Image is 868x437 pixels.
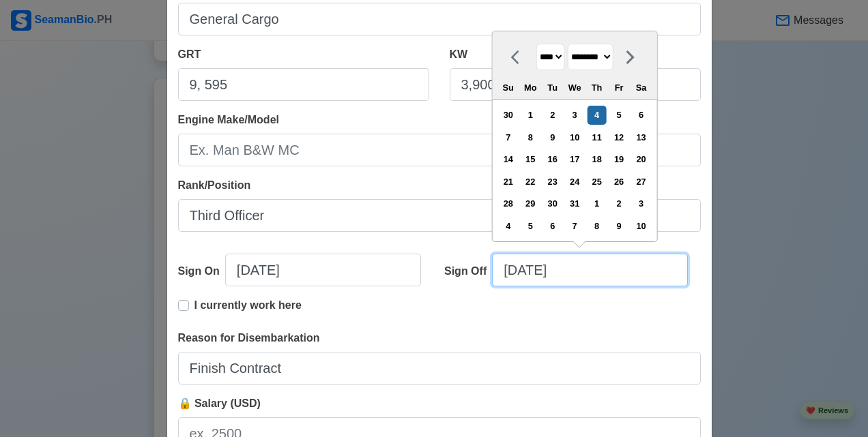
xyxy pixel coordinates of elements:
[566,217,584,235] div: Choose Wednesday, January 7th, 2026
[521,106,540,124] div: Choose Monday, December 1st, 2025
[566,172,584,191] div: Choose Wednesday, December 24th, 2025
[450,48,468,60] span: KW
[566,128,584,147] div: Choose Wednesday, December 10th, 2025
[543,194,562,213] div: Choose Tuesday, December 30th, 2025
[178,179,251,191] span: Rank/Position
[610,172,628,191] div: Choose Friday, December 26th, 2025
[632,150,650,168] div: Choose Saturday, December 20th, 2025
[499,128,517,147] div: Choose Sunday, December 7th, 2025
[521,194,540,213] div: Choose Monday, December 29th, 2025
[543,150,562,168] div: Choose Tuesday, December 16th, 2025
[178,114,279,125] span: Engine Make/Model
[632,194,650,213] div: Choose Saturday, January 3rd, 2026
[499,78,517,97] div: Su
[450,68,701,101] input: 8000
[521,128,540,147] div: Choose Monday, December 8th, 2025
[178,3,701,35] input: Bulk, Container, etc.
[499,150,517,168] div: Choose Sunday, December 14th, 2025
[566,150,584,168] div: Choose Wednesday, December 17th, 2025
[632,172,650,191] div: Choose Saturday, December 27th, 2025
[178,134,701,166] input: Ex. Man B&W MC
[543,78,562,97] div: Tu
[499,172,517,191] div: Choose Sunday, December 21st, 2025
[178,352,701,385] input: Your reason for disembarkation...
[521,172,540,191] div: Choose Monday, December 22nd, 2025
[499,217,517,235] div: Choose Sunday, January 4th, 2026
[497,104,652,237] div: month 2025-12
[543,217,562,235] div: Choose Tuesday, January 6th, 2026
[178,263,225,280] div: Sign On
[444,263,492,280] div: Sign Off
[178,332,320,344] span: Reason for Disembarkation
[178,48,201,60] span: GRT
[588,106,606,124] div: Choose Thursday, December 4th, 2025
[543,106,562,124] div: Choose Tuesday, December 2nd, 2025
[194,297,302,314] p: I currently work here
[521,217,540,235] div: Choose Monday, January 5th, 2026
[588,194,606,213] div: Choose Thursday, January 1st, 2026
[610,106,628,124] div: Choose Friday, December 5th, 2025
[632,78,650,97] div: Sa
[610,217,628,235] div: Choose Friday, January 9th, 2026
[610,194,628,213] div: Choose Friday, January 2nd, 2026
[588,150,606,168] div: Choose Thursday, December 18th, 2025
[632,106,650,124] div: Choose Saturday, December 6th, 2025
[566,78,584,97] div: We
[499,106,517,124] div: Choose Sunday, November 30th, 2025
[499,194,517,213] div: Choose Sunday, December 28th, 2025
[588,217,606,235] div: Choose Thursday, January 8th, 2026
[588,128,606,147] div: Choose Thursday, December 11th, 2025
[610,78,628,97] div: Fr
[610,150,628,168] div: Choose Friday, December 19th, 2025
[610,128,628,147] div: Choose Friday, December 12th, 2025
[588,172,606,191] div: Choose Thursday, December 25th, 2025
[566,106,584,124] div: Choose Wednesday, December 3rd, 2025
[178,199,701,232] input: Ex: Third Officer or 3/OFF
[543,172,562,191] div: Choose Tuesday, December 23rd, 2025
[566,194,584,213] div: Choose Wednesday, December 31st, 2025
[178,68,429,101] input: 33922
[632,128,650,147] div: Choose Saturday, December 13th, 2025
[543,128,562,147] div: Choose Tuesday, December 9th, 2025
[521,150,540,168] div: Choose Monday, December 15th, 2025
[521,78,540,97] div: Mo
[588,78,606,97] div: Th
[632,217,650,235] div: Choose Saturday, January 10th, 2026
[178,397,261,409] span: 🔒 Salary (USD)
